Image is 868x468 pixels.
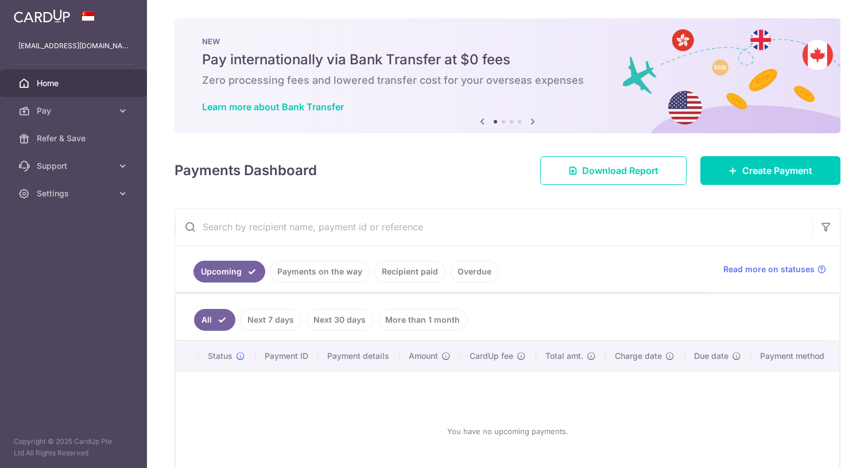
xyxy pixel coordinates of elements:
a: Overdue [450,261,499,283]
p: NEW [202,37,813,46]
a: Read more on statuses [723,264,826,275]
th: Payment ID [255,341,318,371]
span: CardUp fee [470,350,513,362]
a: More than 1 month [378,309,467,331]
img: Bank transfer banner [175,18,840,133]
a: Payments on the way [270,261,370,283]
a: Download Report [540,156,687,185]
img: CardUp [14,9,70,23]
span: Create Payment [742,164,812,177]
span: Home [37,78,113,89]
span: Total amt. [545,350,583,362]
span: Settings [37,188,113,199]
span: Status [208,350,232,362]
h4: Payments Dashboard [175,160,317,181]
span: Read more on statuses [723,264,815,275]
span: Pay [37,105,113,117]
h6: Zero processing fees and lowered transfer cost for your overseas expenses [202,74,813,87]
th: Payment details [318,341,400,371]
span: Download Report [582,164,658,177]
input: Search by recipient name, payment id or reference [175,208,812,245]
a: Learn more about Bank Transfer [202,101,344,113]
a: All [194,309,235,331]
span: Charge date [615,350,662,362]
a: Next 30 days [306,309,373,331]
span: Support [37,160,113,172]
span: Amount [409,350,438,362]
a: Recipient paid [374,261,445,283]
a: Create Payment [700,156,840,185]
span: Due date [694,350,728,362]
h5: Pay internationally via Bank Transfer at $0 fees [202,51,813,69]
span: Refer & Save [37,133,113,144]
th: Payment method [751,341,839,371]
a: Upcoming [193,261,265,283]
a: Next 7 days [240,309,301,331]
p: [EMAIL_ADDRESS][DOMAIN_NAME] [18,40,129,52]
